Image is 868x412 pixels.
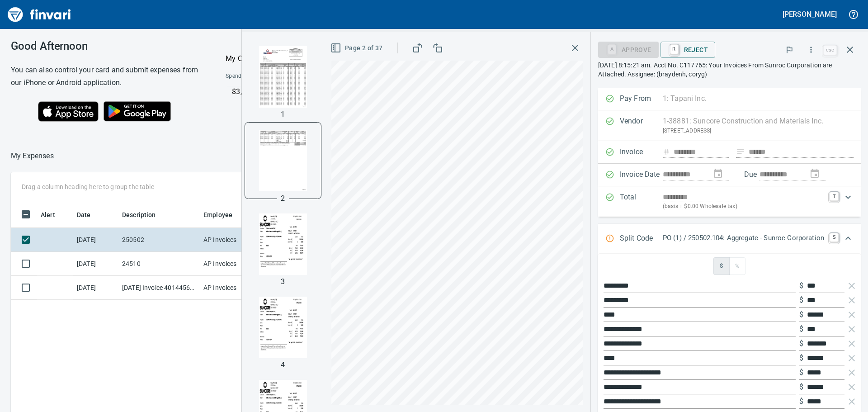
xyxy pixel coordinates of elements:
td: [DATE] [73,228,118,252]
p: $3,917 left this month [232,86,415,97]
img: Download on the App Store [38,101,99,122]
button: Flag [779,40,799,60]
p: 1 [281,109,285,120]
a: R [670,44,679,54]
span: Spend Limits [226,72,336,81]
button: Remove Line Item [846,324,857,335]
p: Online allowed [218,97,416,106]
p: $ [799,367,803,378]
button: Remove Line Item [846,309,857,320]
td: [DATE] Invoice 401445699 from Xylem Dewatering Solutions Inc (1-11136) [118,276,200,300]
p: $ [799,280,803,291]
span: Employee [203,209,232,220]
div: Expand [598,186,861,217]
p: $ [799,396,803,407]
h3: Good Afternoon [11,40,203,52]
button: Page 2 of 37 [329,40,387,57]
p: (basis + $0.00 Wholesale tax) [663,202,824,211]
p: $ [799,324,803,335]
button: Remove Line Item [846,338,857,349]
button: Remove Line Item [846,382,857,393]
div: Purchase Order Item required [598,45,659,53]
td: 24510 [118,252,200,276]
td: AP Invoices [200,252,268,276]
span: Description [122,209,168,220]
p: $ [799,295,803,306]
img: Page 4 [252,297,314,358]
p: 4 [281,360,285,370]
img: Finvari [5,4,73,25]
button: More [801,40,821,60]
a: T [830,192,839,201]
p: 3 [281,276,285,287]
td: [DATE] [73,276,118,300]
button: % [729,257,745,275]
p: Split Code [620,233,663,245]
p: $ [799,309,803,320]
img: Page 2 [252,130,314,191]
span: Description [122,209,156,220]
button: RReject [660,42,715,58]
p: [DATE] 8:15:21 am. Acct No. C117765: Your Invoices From Sunroc Corporation are Attached. Assignee... [598,61,861,79]
a: esc [823,45,837,55]
div: Expand [598,224,861,254]
button: Remove Line Item [846,295,857,306]
span: Close invoice [821,39,861,61]
p: $ [799,382,803,393]
p: $ [799,353,803,364]
p: Drag a column heading here to group the table [22,182,154,191]
span: Alert [41,209,55,220]
img: Get it on Google Play [99,96,176,126]
p: PO (1) / 250502.104: Aggregate - Sunroc Corporation [663,233,824,243]
p: My Expenses [11,151,54,161]
button: [PERSON_NAME] [780,7,839,21]
td: [DATE] [73,252,118,276]
span: Date [77,209,103,220]
button: Remove Line Item [846,396,857,407]
p: $ [799,338,803,349]
span: Date [77,209,91,220]
nav: breadcrumb [11,151,54,161]
p: Total [620,192,663,211]
td: 250502 [118,228,200,252]
span: $ [717,261,726,271]
img: Page 1 [252,46,314,108]
a: S [830,233,839,242]
span: Reject [668,42,708,57]
button: Remove Line Item [846,280,857,291]
span: Page 2 of 37 [332,43,383,54]
span: Employee [203,209,244,220]
button: $ [713,257,730,275]
button: Remove Line Item [846,367,857,378]
h6: You can also control your card and submit expenses from our iPhone or Android application. [11,64,203,89]
td: AP Invoices [200,228,268,252]
button: Remove Line Item [846,353,857,364]
span: % [733,261,742,271]
h5: [PERSON_NAME] [783,9,837,19]
p: My Card (···0555) [226,53,293,64]
td: AP Invoices [200,276,268,300]
img: Page 3 [252,213,314,275]
span: Alert [41,209,67,220]
p: 2 [281,193,285,204]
